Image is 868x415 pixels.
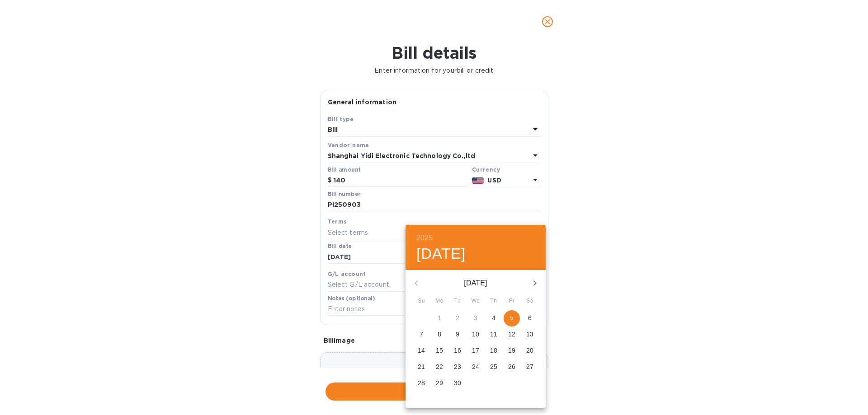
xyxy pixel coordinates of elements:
[526,346,533,355] p: 20
[467,359,484,375] button: 24
[467,343,484,359] button: 17
[418,362,425,371] p: 21
[436,346,443,355] p: 15
[413,359,429,375] button: 21
[528,313,532,322] p: 6
[418,378,425,387] p: 28
[486,310,502,326] button: 4
[504,326,520,343] button: 12
[449,297,466,306] span: Tu
[522,310,538,326] button: 6
[413,375,429,392] button: 28
[456,330,459,339] p: 9
[486,297,502,306] span: Th
[438,330,441,339] p: 8
[472,330,479,339] p: 10
[508,346,515,355] p: 19
[490,346,497,355] p: 18
[436,378,443,387] p: 29
[467,326,484,343] button: 10
[416,244,466,263] button: [DATE]
[454,378,461,387] p: 30
[490,362,497,371] p: 25
[454,346,461,355] p: 16
[504,310,520,326] button: 5
[431,359,448,375] button: 22
[508,330,515,339] p: 12
[413,343,429,359] button: 14
[522,326,538,343] button: 13
[413,326,429,343] button: 7
[449,375,466,392] button: 30
[490,330,497,339] p: 11
[431,297,448,306] span: Mo
[420,330,423,339] p: 7
[472,346,479,355] p: 17
[526,362,533,371] p: 27
[436,362,443,371] p: 22
[522,359,538,375] button: 27
[416,232,433,244] button: 2025
[472,362,479,371] p: 24
[486,359,502,375] button: 25
[522,343,538,359] button: 20
[492,313,495,322] p: 4
[431,343,448,359] button: 15
[449,326,466,343] button: 9
[526,330,533,339] p: 13
[504,297,520,306] span: Fr
[504,343,520,359] button: 19
[508,362,515,371] p: 26
[413,297,429,306] span: Su
[486,326,502,343] button: 11
[418,346,425,355] p: 14
[427,278,524,289] p: [DATE]
[504,359,520,375] button: 26
[431,375,448,392] button: 29
[449,359,466,375] button: 23
[522,297,538,306] span: Sa
[467,297,484,306] span: We
[486,343,502,359] button: 18
[431,326,448,343] button: 8
[454,362,461,371] p: 23
[510,313,514,322] p: 5
[449,343,466,359] button: 16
